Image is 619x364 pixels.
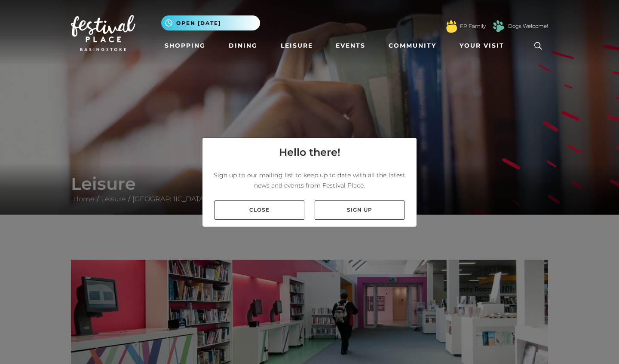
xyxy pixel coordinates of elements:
[215,200,304,220] a: Close
[277,38,316,54] a: Leisure
[460,41,504,50] span: Your Visit
[71,15,135,51] img: Festival Place Logo
[508,22,548,30] a: Dogs Welcome!
[456,38,512,54] a: Your Visit
[279,145,340,160] h4: Hello there!
[225,38,261,54] a: Dining
[315,200,404,220] a: Sign up
[161,15,260,30] button: Open [DATE]
[161,38,209,54] a: Shopping
[460,22,486,30] a: FP Family
[385,38,440,54] a: Community
[209,170,410,191] p: Sign up to our mailing list to keep up to date with all the latest news and events from Festival ...
[176,19,221,27] span: Open [DATE]
[332,38,369,54] a: Events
